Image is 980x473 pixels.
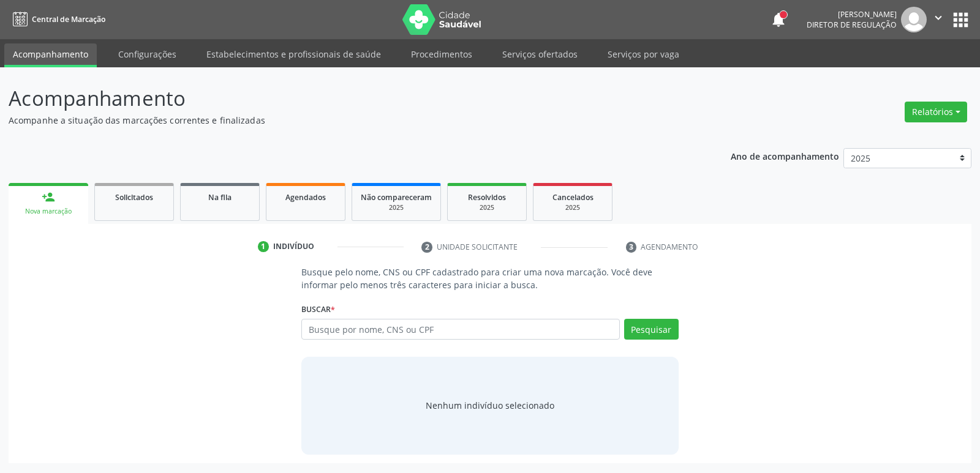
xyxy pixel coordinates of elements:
span: Resolvidos [468,192,506,203]
a: Central de Marcação [9,9,105,29]
span: Solicitados [115,192,153,203]
button: Relatórios [905,102,967,122]
p: Ano de acompanhamento [731,148,839,163]
button: Pesquisar [624,319,679,340]
div: person_add [42,190,55,204]
a: Acompanhamento [4,43,97,67]
div: 1 [258,241,269,252]
input: Busque por nome, CNS ou CPF [301,319,619,340]
a: Serviços por vaga [599,43,688,65]
span: Não compareceram [361,192,432,203]
div: Nenhum indivíduo selecionado [426,399,554,412]
p: Busque pelo nome, CNS ou CPF cadastrado para criar uma nova marcação. Você deve informar pelo men... [301,266,678,291]
span: Diretor de regulação [807,20,897,30]
img: img [901,7,927,32]
div: 2025 [456,203,518,212]
div: 2025 [542,203,603,212]
a: Estabelecimentos e profissionais de saúde [198,43,390,65]
div: Nova marcação [17,207,80,216]
p: Acompanhamento [9,83,682,114]
button: notifications [770,11,787,28]
span: Central de Marcação [32,14,105,24]
div: [PERSON_NAME] [807,9,897,20]
a: Configurações [110,43,185,65]
div: Indivíduo [273,241,314,252]
p: Acompanhe a situação das marcações correntes e finalizadas [9,114,682,127]
div: 2025 [361,203,432,212]
label: Buscar [301,300,335,319]
button: apps [950,9,971,31]
a: Procedimentos [402,43,481,65]
a: Serviços ofertados [494,43,586,65]
button:  [927,7,950,32]
span: Cancelados [552,192,594,203]
i:  [932,11,945,24]
span: Agendados [285,192,326,203]
span: Na fila [208,192,232,203]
